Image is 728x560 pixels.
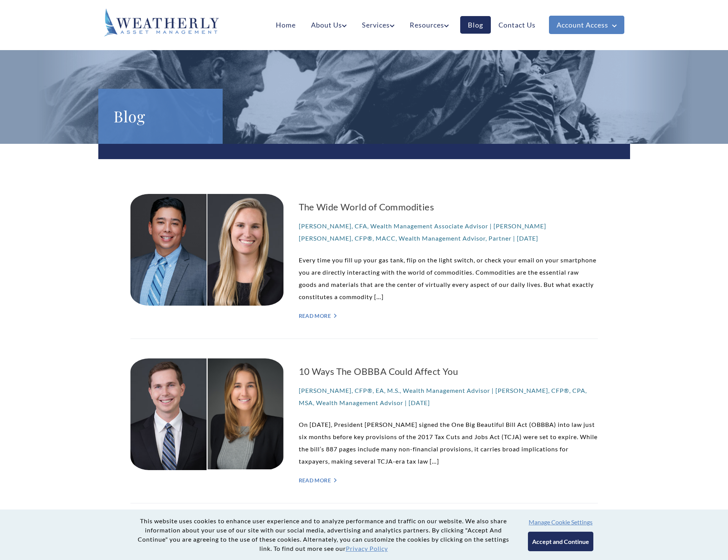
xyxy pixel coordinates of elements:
h1: Blog [114,104,207,129]
a: Account Access [549,16,624,34]
a: About Us [303,16,354,34]
a: Read More "> [299,313,598,319]
a: 10 Ways The OBBBA Could Affect You [299,365,598,378]
button: Manage Cookie Settings [529,518,593,526]
p: [PERSON_NAME], CFA, Wealth Management Associate Advisor | [PERSON_NAME] [PERSON_NAME], CFP®, MACC... [299,220,598,244]
a: Resources [402,16,456,34]
a: Home [268,16,303,34]
p: This website uses cookies to enhance user experience and to analyze performance and traffic on ou... [135,516,513,553]
p: On [DATE], President [PERSON_NAME] signed the One Big Beautiful Bill Act (OBBBA) into law just si... [299,418,598,467]
a: Services [354,16,402,34]
p: [PERSON_NAME], CFP®, EA, M.S., Wealth Management Advisor | [PERSON_NAME], CFP®, CPA, MSA, Wealth ... [299,384,598,409]
p: Every time you fill up your gas tank, flip on the light switch, or check your email on your smart... [299,254,598,303]
a: Contact Us [491,16,543,34]
a: Read More "> [299,477,598,483]
a: The Wide World of Commodities [299,200,598,214]
a: Blog [460,16,491,34]
button: Accept and Continue [528,532,593,551]
a: Privacy Policy [346,545,388,552]
img: Weatherly [104,8,219,37]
